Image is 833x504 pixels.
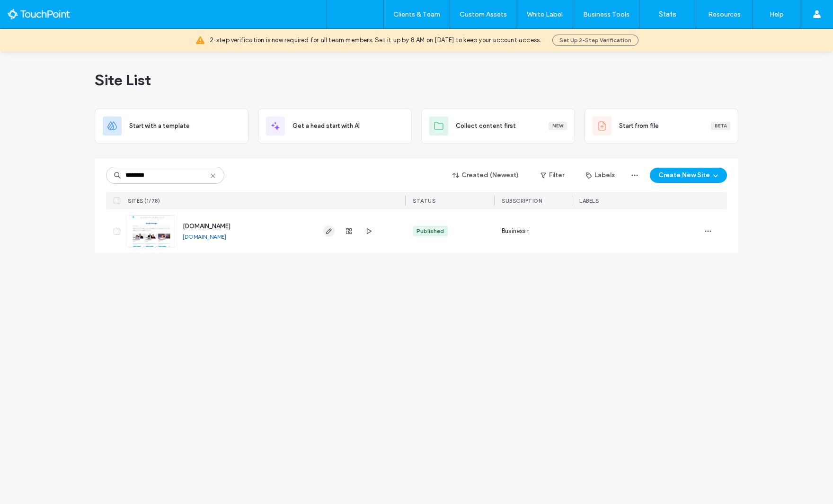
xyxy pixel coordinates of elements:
div: Start with a template [95,108,248,144]
div: Published [416,227,444,235]
span: STATUS [413,198,435,204]
label: Sites [347,10,363,18]
span: SUBSCRIPTION [502,198,542,204]
label: White Label [527,10,563,18]
label: Stats [659,10,676,18]
span: Business+ [502,226,530,236]
button: Create New Site [650,168,727,183]
div: Start from fileBeta [585,108,738,144]
div: Beta [711,122,730,130]
button: Set Up 2-Step Verification [552,35,638,46]
span: Collect content first [456,121,516,131]
label: Resources [708,10,741,18]
span: LABELS [579,198,599,204]
button: Created (Newest) [444,168,527,183]
div: Collect content firstNew [421,108,575,144]
span: Help [22,7,41,15]
span: SITES (1/78) [128,198,160,204]
label: Clients & Team [393,10,440,18]
span: Start from file [619,121,659,131]
div: Get a head start with AI [258,108,412,144]
div: New [549,122,567,130]
a: [DOMAIN_NAME] [183,223,230,230]
button: Labels [577,168,623,183]
a: [DOMAIN_NAME] [183,233,226,240]
span: 2-step verification is now required for all team members. Set it up by 8 AM on [DATE] to keep you... [210,36,541,45]
label: Business Tools [583,10,629,18]
button: Filter [531,168,574,183]
span: Start with a template [129,121,190,131]
span: Get a head start with AI [292,121,360,131]
label: Help [770,10,784,18]
span: Site List [95,71,151,90]
label: Custom Assets [460,10,507,18]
